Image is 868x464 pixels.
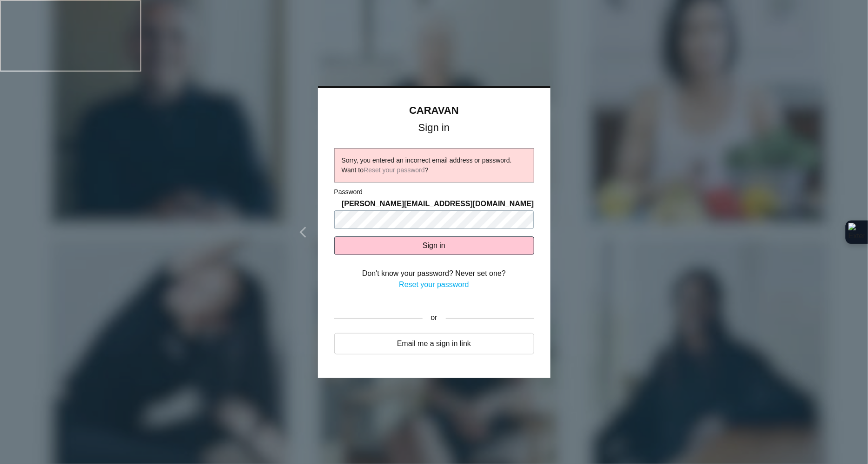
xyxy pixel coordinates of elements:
[334,124,534,132] h1: Sign in
[848,223,865,242] img: Extension Icon
[334,236,534,255] button: Sign in
[342,156,527,175] div: Sorry, you entered an incorrect email address or password. Want to ?
[334,187,363,197] label: Password
[399,281,469,288] a: Reset your password
[364,166,425,174] a: Reset your password
[423,307,446,330] div: or
[334,333,534,354] a: Email me a sign in link
[342,198,534,209] span: [PERSON_NAME][EMAIL_ADDRESS][DOMAIN_NAME]
[334,268,534,279] div: Don't know your password? Never set one?
[409,105,459,116] a: CARAVAN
